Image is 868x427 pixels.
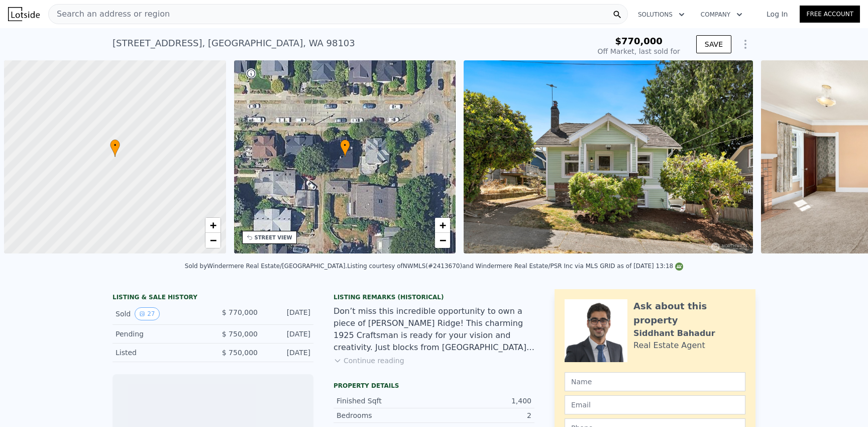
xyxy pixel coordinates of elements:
[440,219,446,231] span: +
[440,234,446,246] span: −
[630,6,693,24] button: Solutions
[633,299,745,327] div: Ask about this property
[675,263,683,271] img: NWMLS Logo
[110,139,120,157] div: •
[209,234,216,246] span: −
[435,233,450,248] a: Zoom out
[340,139,350,157] div: •
[800,6,860,23] a: Free Account
[347,263,683,270] div: Listing courtesy of NWMLS (#2413670) and Windermere Real Estate/PSR Inc via MLS GRID as of [DATE]...
[205,233,221,248] a: Zoom out
[222,349,258,357] span: $ 750,000
[435,218,450,233] a: Zoom in
[464,60,753,253] img: Sale: 167311517 Parcel: 97410591
[185,263,347,270] div: Sold by Windermere Real Estate/[GEOGRAPHIC_DATA] .
[735,34,755,54] button: Show Options
[113,293,313,303] div: LISTING & SALE HISTORY
[337,396,434,406] div: Finished Sqft
[693,6,750,24] button: Company
[266,348,310,358] div: [DATE]
[334,382,534,390] div: Property details
[116,348,205,358] div: Listed
[135,307,159,320] button: View historical data
[205,218,221,233] a: Zoom in
[116,307,205,320] div: Sold
[255,234,292,241] div: STREET VIEW
[222,330,258,338] span: $ 750,000
[633,339,705,352] div: Real Estate Agent
[565,395,745,414] input: Email
[116,329,205,339] div: Pending
[110,141,120,150] span: •
[754,9,800,19] a: Log In
[266,329,310,339] div: [DATE]
[337,410,434,420] div: Bedrooms
[615,36,663,46] span: $770,000
[334,356,404,366] button: Continue reading
[598,46,680,56] div: Off Market, last sold for
[49,8,170,20] span: Search an address or region
[633,327,715,339] div: Siddhant Bahadur
[696,35,731,53] button: SAVE
[209,219,216,231] span: +
[434,396,531,406] div: 1,400
[8,7,40,21] img: Lotside
[222,308,258,316] span: $ 770,000
[565,372,745,391] input: Name
[266,307,310,320] div: [DATE]
[434,410,531,420] div: 2
[334,305,534,354] div: Don’t miss this incredible opportunity to own a piece of [PERSON_NAME] Ridge! This charming 1925 ...
[113,36,355,50] div: [STREET_ADDRESS] , [GEOGRAPHIC_DATA] , WA 98103
[334,293,534,301] div: Listing Remarks (Historical)
[340,141,350,150] span: •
